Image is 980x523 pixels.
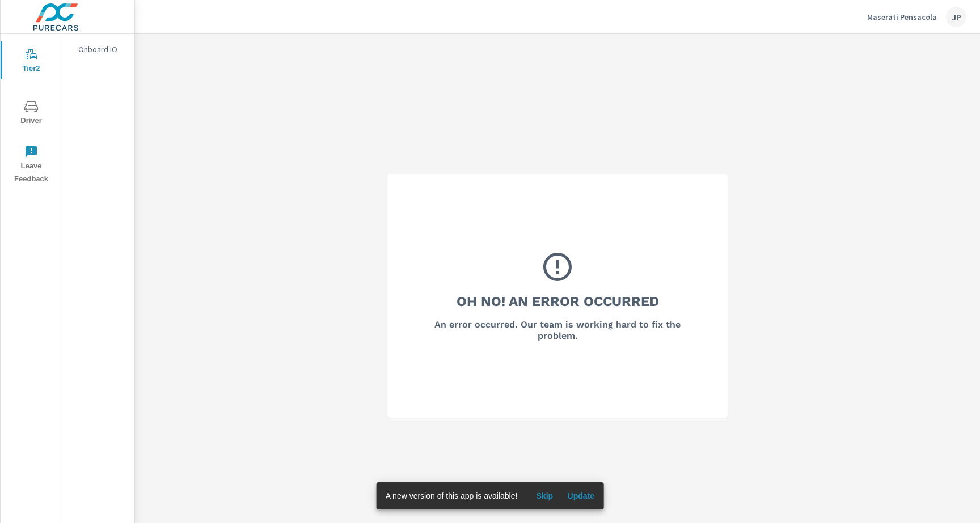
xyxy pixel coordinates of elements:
[62,41,134,58] div: Onboard IO
[78,44,125,55] p: Onboard IO
[386,491,518,500] span: A new version of this app is available!
[4,48,58,75] span: Tier2
[4,145,58,186] span: Leave Feedback
[867,12,937,22] p: Maserati Pensacola
[531,491,558,501] span: Skip
[563,487,599,505] button: Update
[418,319,697,342] h6: An error occurred. Our team is working hard to fix the problem.
[946,7,966,27] div: JP
[567,491,594,501] span: Update
[1,34,62,190] div: nav menu
[4,100,58,127] span: Driver
[526,487,563,505] button: Skip
[457,292,659,311] h3: Oh No! An Error Occurred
